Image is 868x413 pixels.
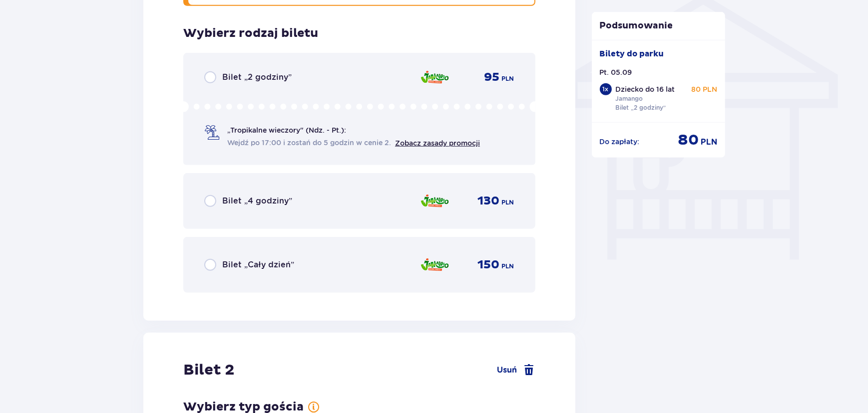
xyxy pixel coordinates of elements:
p: 95 [484,70,500,85]
span: Wejdź po 17:00 i zostań do 5 godzin w cenie 2. [227,138,391,148]
p: 130 [478,194,500,208]
p: Bilety do parku [600,48,664,59]
img: zone logo [420,254,449,275]
div: 1 x [600,83,612,95]
p: 150 [478,257,500,272]
p: Bilet „4 godziny” [222,196,292,206]
img: zone logo [420,67,449,88]
p: Jamango [616,94,643,103]
p: Dziecko do 16 lat [616,84,675,94]
p: PLN [701,137,717,148]
p: 80 [678,131,699,150]
p: Bilet „2 godziny” [616,103,666,112]
span: Usuń [497,365,517,376]
p: „Tropikalne wieczory" (Ndz. - Pt.): [227,125,346,135]
p: PLN [502,198,514,207]
p: Do zapłaty : [600,137,640,147]
p: Bilet „2 godziny” [222,72,292,83]
a: Zobacz zasady promocji [395,139,480,147]
p: Wybierz rodzaj biletu [183,26,318,41]
p: Pt. 05.09 [600,67,632,77]
img: zone logo [420,191,449,211]
p: Podsumowanie [592,20,726,32]
p: 80 PLN [691,84,717,94]
p: Bilet „Cały dzień” [222,259,294,270]
p: PLN [502,262,514,271]
p: PLN [502,74,514,83]
p: Bilet 2 [183,361,234,380]
a: Usuń [497,364,535,376]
